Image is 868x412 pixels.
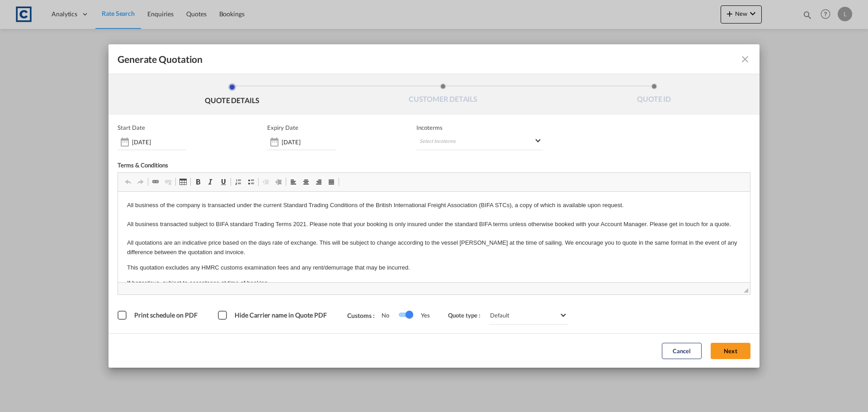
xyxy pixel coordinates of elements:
[382,312,398,319] span: No
[122,176,134,188] a: Undo (Ctrl+Z)
[217,176,230,188] a: Underline (Ctrl+U)
[204,176,217,188] a: Italic (Ctrl+I)
[162,176,175,188] a: Unlink
[548,83,759,108] li: QUOTE ID
[325,176,338,188] a: Justify
[118,311,200,320] md-checkbox: Print schedule on PDF
[149,176,162,188] a: Link (Ctrl+K)
[118,161,434,172] div: Terms & Conditions
[259,176,272,188] a: Decrease Indent
[282,138,336,146] input: Expiry date
[192,176,204,188] a: Bold (Ctrl+B)
[177,176,189,188] a: Table
[448,312,487,319] span: Quote type :
[412,312,430,319] span: Yes
[662,343,702,359] button: Cancel
[740,54,750,65] md-icon: icon-close fg-AAA8AD cursor m-0
[9,9,623,66] p: All business of the company is transacted under the current Standard Trading Conditions of the Br...
[272,176,285,188] a: Increase Indent
[118,124,145,131] p: Start Date
[300,176,312,188] a: Centre
[232,176,245,188] a: Insert/Remove Numbered List
[267,124,298,131] p: Expiry Date
[9,71,623,81] p: This quotation excludes any HMRC customs examination fees and any rent/demurrage that may be incu...
[127,83,338,108] li: QUOTE DETAILS
[490,312,509,319] div: Default
[398,308,412,322] md-switch: Switch 1
[245,176,257,188] a: Insert/Remove Bulleted List
[134,176,147,188] a: Redo (Ctrl+Y)
[416,134,543,150] md-select: Select Incoterms
[235,311,327,319] span: Hide Carrier name in Quote PDF
[134,311,198,319] span: Print schedule on PDF
[711,343,750,359] button: Next
[118,192,750,282] iframe: Rich Text Editor, editor2
[338,83,549,108] li: CUSTOMER DETAILS
[744,288,748,293] span: Drag to resize
[108,44,759,368] md-dialog: Generate QuotationQUOTE ...
[132,138,186,146] input: Start date
[218,311,329,320] md-checkbox: Hide Carrier name in Quote PDF
[9,87,623,96] p: If hazardous, subject to acceptance at time of booking.
[312,176,325,188] a: Align Right
[118,53,203,65] span: Generate Quotation
[287,176,300,188] a: Align Left
[9,9,623,96] body: Rich Text Editor, editor2
[416,124,543,131] span: Incoterms
[347,312,382,319] span: Customs :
